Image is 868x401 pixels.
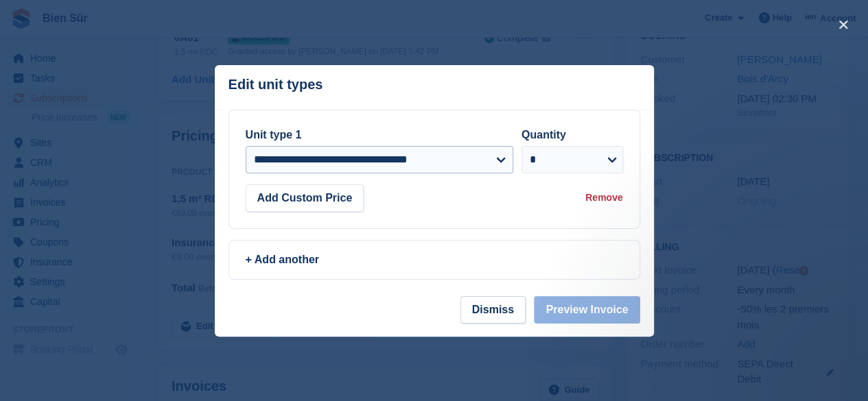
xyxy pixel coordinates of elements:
[534,296,640,324] button: Preview Invoice
[246,129,302,141] label: Unit type 1
[832,14,854,36] button: close
[585,191,622,205] div: Remove
[228,240,640,280] a: + Add another
[521,129,566,141] label: Quantity
[228,77,323,93] p: Edit unit types
[246,252,623,268] div: + Add another
[460,296,526,324] button: Dismiss
[246,184,364,212] button: Add Custom Price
